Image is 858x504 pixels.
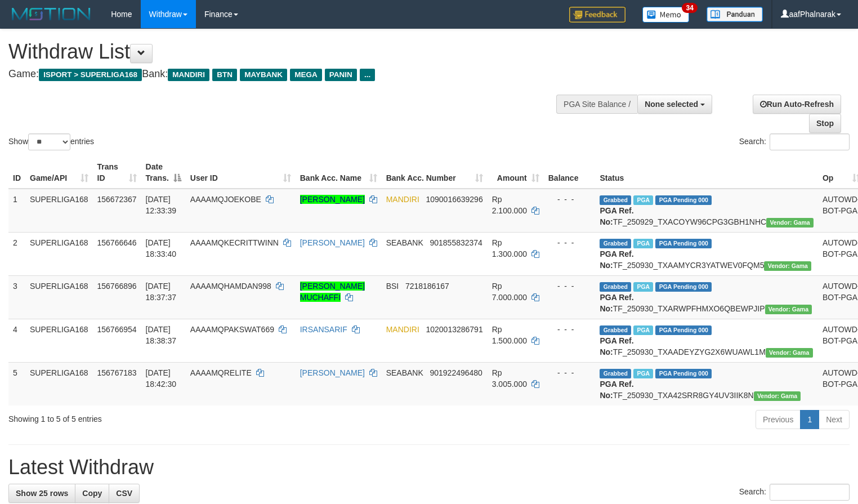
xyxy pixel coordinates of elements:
img: panduan.png [707,7,763,22]
h4: Game: Bank: [8,69,561,80]
h1: Latest Withdraw [8,456,850,479]
a: 1 [800,410,819,429]
span: AAAAMQPAKSWAT669 [190,325,274,334]
span: 34 [682,3,697,13]
span: AAAAMQJOEKOBE [190,195,261,204]
td: 3 [8,275,25,319]
a: CSV [109,484,140,503]
span: ISPORT > SUPERLIGA168 [39,69,142,81]
span: Grabbed [600,239,631,248]
span: MEGA [290,69,322,81]
span: 156766646 [97,238,137,247]
td: TF_250930_TXA42SRR8GY4UV3IIK8N [595,362,817,405]
span: Vendor URL: https://trx31.1velocity.biz [766,348,813,358]
td: 5 [8,362,25,405]
td: SUPERLIGA168 [25,232,93,275]
a: Run Auto-Refresh [753,95,841,114]
th: Trans ID: activate to sort column ascending [93,157,141,189]
td: 1 [8,189,25,233]
span: Vendor URL: https://trx31.1velocity.biz [766,218,814,228]
a: IRSANSARIF [300,325,347,334]
b: PGA Ref. No: [600,293,633,313]
a: Show 25 rows [8,484,75,503]
div: - - - [548,367,591,378]
th: Date Trans.: activate to sort column descending [141,157,186,189]
span: 156766896 [97,282,137,291]
th: Bank Acc. Name: activate to sort column ascending [296,157,382,189]
a: [PERSON_NAME] [300,238,365,247]
td: SUPERLIGA168 [25,362,93,405]
img: Button%20Memo.svg [642,7,690,23]
div: PGA Site Balance / [556,95,637,114]
span: PGA Pending [655,325,712,335]
span: PGA Pending [655,195,712,205]
div: - - - [548,194,591,205]
div: - - - [548,324,591,335]
select: Showentries [28,133,70,150]
td: TF_250929_TXACOYW96CPG3GBH1NHC [595,189,817,233]
td: TF_250930_TXAAMYCR3YATWEV0FQM5 [595,232,817,275]
span: Vendor URL: https://trx31.1velocity.biz [765,305,812,314]
a: Copy [75,484,109,503]
span: ... [360,69,375,81]
span: Marked by aafsengchandara [633,282,653,292]
span: Copy 1020013286791 to clipboard [426,325,482,334]
span: [DATE] 18:42:30 [146,368,177,389]
span: 156767183 [97,368,137,377]
label: Show entries [8,133,94,150]
span: Rp 1.500.000 [492,325,527,345]
span: Grabbed [600,369,631,378]
input: Search: [770,484,850,501]
span: PANIN [325,69,357,81]
td: 2 [8,232,25,275]
span: Grabbed [600,282,631,292]
span: Copy [82,489,102,498]
span: SEABANK [386,238,423,247]
b: PGA Ref. No: [600,249,633,270]
th: Status [595,157,817,189]
span: Show 25 rows [16,489,68,498]
span: Copy 901922496480 to clipboard [430,368,482,377]
span: Rp 3.005.000 [492,368,527,389]
div: - - - [548,237,591,248]
a: Stop [809,114,841,133]
span: Copy 1090016639296 to clipboard [426,195,482,204]
span: 156766954 [97,325,137,334]
label: Search: [739,133,850,150]
th: Game/API: activate to sort column ascending [25,157,93,189]
a: Next [819,410,850,429]
span: MAYBANK [240,69,287,81]
span: PGA Pending [655,369,712,378]
span: PGA Pending [655,282,712,292]
th: User ID: activate to sort column ascending [186,157,296,189]
span: [DATE] 18:37:37 [146,282,177,302]
td: TF_250930_TXARWPFHMXO6QBEWPJIP [595,275,817,319]
span: Marked by aafheankoy [633,369,653,378]
b: PGA Ref. No: [600,336,633,356]
span: PGA Pending [655,239,712,248]
input: Search: [770,133,850,150]
span: Grabbed [600,325,631,335]
span: Vendor URL: https://trx31.1velocity.biz [764,261,811,271]
a: [PERSON_NAME] [300,368,365,377]
b: PGA Ref. No: [600,380,633,400]
span: MANDIRI [168,69,209,81]
span: Vendor URL: https://trx31.1velocity.biz [754,391,801,401]
span: [DATE] 18:38:37 [146,325,177,345]
span: AAAAMQKECRITTWINN [190,238,279,247]
span: [DATE] 18:33:40 [146,238,177,258]
th: Amount: activate to sort column ascending [488,157,544,189]
span: Marked by aafheankoy [633,239,653,248]
span: SEABANK [386,368,423,377]
span: Rp 2.100.000 [492,195,527,215]
span: MANDIRI [386,195,419,204]
span: BSI [386,282,399,291]
span: AAAAMQRELITE [190,368,252,377]
b: PGA Ref. No: [600,206,633,226]
span: Marked by aafsengchandara [633,325,653,335]
img: MOTION_logo.png [8,6,94,23]
div: Showing 1 to 5 of 5 entries [8,409,349,425]
th: Bank Acc. Number: activate to sort column ascending [382,157,488,189]
td: 4 [8,319,25,362]
div: - - - [548,280,591,292]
